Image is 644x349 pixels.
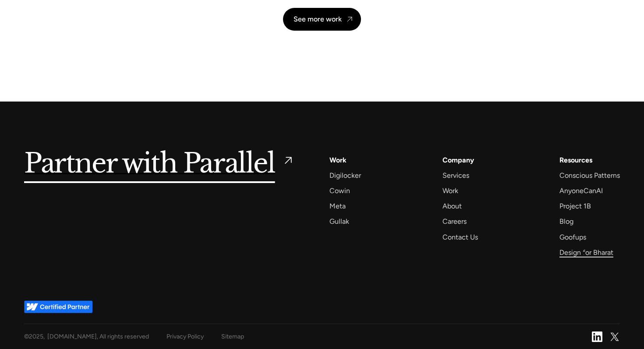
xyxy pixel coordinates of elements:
[329,185,350,197] a: Cowin
[329,169,361,181] a: Digilocker
[221,331,244,342] a: Sitemap
[559,247,613,258] a: Design for Bharat
[283,8,361,31] a: See more work
[559,154,592,166] div: Resources
[559,185,603,197] a: AnyoneCanAI
[329,215,349,227] a: Gullak
[559,231,586,243] a: Goofups
[329,154,347,166] a: Work
[24,331,149,342] div: © , [DOMAIN_NAME], All rights reserved
[29,333,43,340] span: 2025
[329,200,346,212] a: Meta
[294,15,342,23] div: See more work
[442,154,474,166] a: Company
[442,215,467,227] a: Careers
[24,154,275,174] h5: Partner with Parallel
[559,169,620,181] a: Conscious Patterns
[442,231,478,243] a: Contact Us
[559,215,573,227] a: Blog
[442,169,469,181] a: Services
[442,200,462,212] a: About
[442,185,458,197] a: Work
[559,200,591,212] a: Project 1B
[166,331,204,342] a: Privacy Policy
[24,154,294,174] a: Partner with Parallel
